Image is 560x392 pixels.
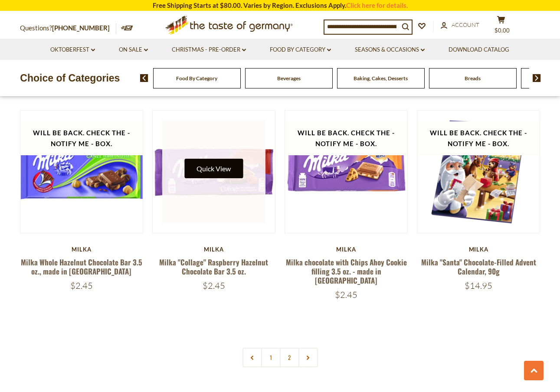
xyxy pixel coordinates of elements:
a: Milka "Santa" Chocolate-Filled Advent Calendar, 90g [421,257,536,277]
a: [PHONE_NUMBER] [52,24,110,32]
img: Milka [153,111,275,233]
a: Food By Category [270,45,331,55]
span: Account [452,21,479,28]
a: Seasons & Occasions [355,45,425,55]
a: 2 [280,348,299,367]
a: On Sale [119,45,148,55]
p: Questions? [20,23,116,34]
span: $0.00 [495,27,510,34]
a: Click here for details. [346,1,408,9]
a: Milka chocolate with Chips Ahoy Cookie filling 3.5 oz. - made in [GEOGRAPHIC_DATA] [286,257,407,286]
span: $2.45 [70,280,93,291]
span: $2.45 [203,280,225,291]
span: $2.45 [335,289,357,300]
button: $0.00 [488,16,514,37]
div: Milka [417,246,540,253]
a: Oktoberfest [50,45,95,55]
a: Baking, Cakes, Desserts [354,75,408,82]
a: Milka Whole Hazelnut Chocolate Bar 3.5 oz., made in [GEOGRAPHIC_DATA] [21,257,142,277]
a: 1 [261,348,281,367]
button: Quick View [184,159,243,178]
a: Beverages [277,75,301,82]
a: Account [441,20,479,30]
img: previous arrow [140,74,148,82]
span: $14.95 [465,280,492,291]
div: Milka [20,246,144,253]
a: Breads [465,75,481,82]
img: Milka [285,111,408,233]
a: Milka "Collage" Raspberry Hazelnut Chocolate Bar 3.5 oz. [159,257,268,277]
div: Milka [285,246,408,253]
a: Download Catalog [449,45,509,55]
img: Milka [417,111,540,233]
img: Milka [20,111,143,233]
div: Milka [152,246,276,253]
a: Food By Category [176,75,217,82]
img: next arrow [533,74,541,82]
a: Christmas - PRE-ORDER [172,45,246,55]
